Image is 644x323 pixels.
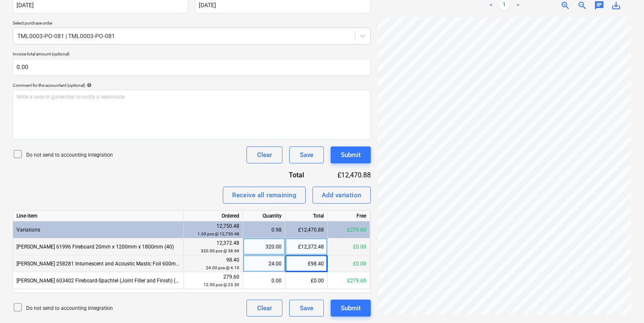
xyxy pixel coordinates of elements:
p: Select purchase order [13,20,371,28]
button: Add variation [312,187,371,204]
div: 279.60 [187,273,239,289]
div: £0.00 [328,255,370,272]
div: 0.00 [247,272,282,289]
span: help [85,83,92,88]
p: Do not send to accounting integration [26,152,113,159]
div: Submit [341,303,361,314]
div: Receive all remaining [232,190,296,201]
div: 98.40 [187,256,239,272]
p: Invoice total amount (optional) [13,51,371,58]
button: Clear [247,146,282,163]
div: Submit [341,149,361,160]
span: save_alt [611,0,621,11]
div: Total [261,170,318,180]
p: Do not send to accounting integration [26,305,113,312]
iframe: Chat Widget [602,282,644,323]
div: £98.40 [285,255,328,272]
div: Line-item [13,211,184,221]
div: 24.00 [247,255,282,272]
div: Clear [257,149,272,160]
div: 12,372.48 [187,239,239,255]
button: Receive all remaining [223,187,306,204]
div: [PERSON_NAME] 258281 Intumescent and Acoustic Mastic Foil 600ml (12) [13,255,184,272]
small: 12.00 pcs @ 23.30 [203,282,239,287]
div: Total [285,211,328,221]
span: zoom_in [560,0,570,11]
div: Clear [257,303,272,314]
small: 24.00 pcs @ 4.10 [206,265,239,270]
div: Quantity [243,211,285,221]
div: £279.60 [328,272,370,289]
div: 12,750.48 [187,222,239,238]
button: Submit [331,146,371,163]
small: 1.00 pcs @ 12,750.48 [197,232,239,236]
button: Save [289,300,324,317]
div: [PERSON_NAME] 61996 Fireboard 20mm x 1200mm x 1800mm (40) [13,238,184,255]
span: zoom_out [577,0,587,11]
div: 320.00 [247,238,282,255]
div: £279.60 [328,221,370,238]
div: Ordered [184,211,243,221]
div: £0.00 [328,238,370,255]
div: Save [300,149,313,160]
div: 0.98 [247,221,282,238]
div: Comment for the accountant (optional) [13,83,371,88]
button: Save [289,146,324,163]
span: chat [594,0,604,11]
div: Free [328,211,370,221]
button: Submit [331,300,371,317]
div: [PERSON_NAME] 603402 Fireboard-Spachtel (Joint Filler and Finish) (100) [13,272,184,289]
div: Save [300,303,313,314]
div: £0.00 [285,272,328,289]
div: £12,470.88 [285,221,328,238]
div: £12,372.48 [285,238,328,255]
button: Clear [247,300,282,317]
a: Page 1 is your current page [499,0,510,11]
span: Variations [16,227,40,233]
a: Previous page [486,0,496,11]
a: Next page [513,0,523,11]
small: 320.00 pcs @ 38.66 [201,248,239,253]
input: Invoice total amount (optional) [13,59,371,76]
div: Add variation [322,190,362,201]
div: £12,470.88 [318,170,371,180]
